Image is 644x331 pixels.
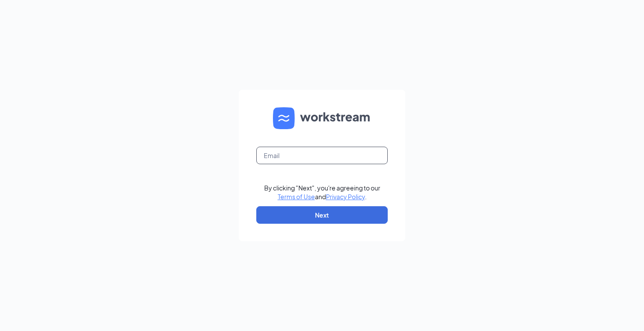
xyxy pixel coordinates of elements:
a: Terms of Use [278,193,315,201]
input: Email [256,147,388,164]
button: Next [256,206,388,224]
img: WS logo and Workstream text [273,107,371,129]
a: Privacy Policy [326,193,365,201]
div: By clicking "Next", you're agreeing to our and . [264,183,380,201]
